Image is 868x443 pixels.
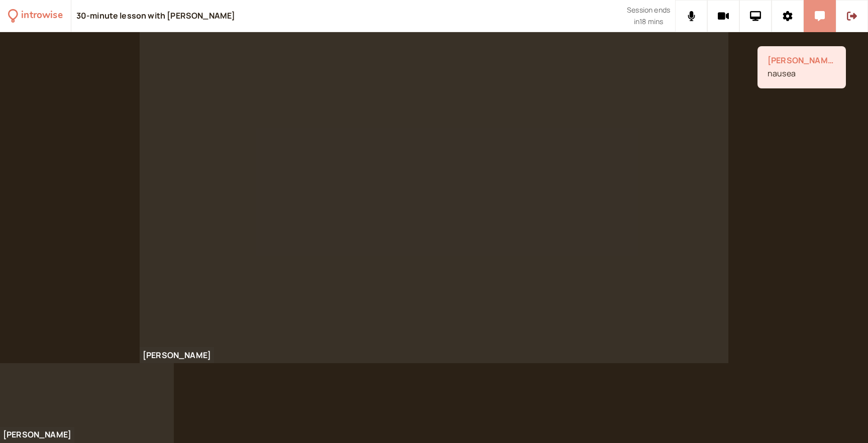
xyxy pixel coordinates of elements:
span: [PERSON_NAME] [768,54,836,67]
div: introwise [21,8,62,24]
div: 8/27/2025, 10:11:53 AM [757,46,846,88]
span: in 18 mins [634,16,663,28]
div: Scheduled session end time. Don't worry, your call will continue [627,5,670,27]
span: Session ends [627,5,670,16]
div: 30-minute lesson with [PERSON_NAME] [76,11,236,22]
